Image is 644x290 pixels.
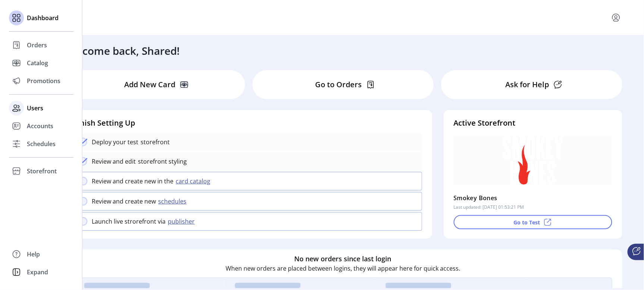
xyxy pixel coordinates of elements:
[453,204,524,211] p: Last updated: [DATE] 01:53:21 PM
[27,76,60,85] span: Promotions
[27,41,47,50] span: Orders
[27,13,59,22] span: Dashboard
[124,79,175,90] p: Add New Card
[453,192,497,204] p: Smokey Bones
[74,117,422,129] h4: Finish Setting Up
[27,139,56,148] span: Schedules
[226,264,460,273] p: When new orders are placed between logins, they will appear here for quick access.
[453,117,612,129] h4: Active Storefront
[453,215,612,229] button: Go to Test
[610,12,622,23] button: menu
[92,197,156,206] p: Review and create new
[64,43,180,59] h3: Welcome back, Shared!
[92,177,174,186] p: Review and create new in the
[166,217,200,226] button: publisher
[92,217,166,226] p: Launch live strorefront via
[156,197,191,206] button: schedules
[315,79,362,90] p: Go to Orders
[27,167,57,176] span: Storefront
[139,138,170,146] p: storefront
[27,122,53,130] span: Accounts
[505,79,549,90] p: Ask for Help
[27,268,48,277] span: Expand
[27,59,48,67] span: Catalog
[295,254,392,264] h6: No new orders since last login
[92,138,139,146] p: Deploy your test
[136,157,187,166] p: storefront styling
[27,104,43,113] span: Users
[92,157,136,166] p: Review and edit
[27,250,40,259] span: Help
[174,177,215,186] button: card catalog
